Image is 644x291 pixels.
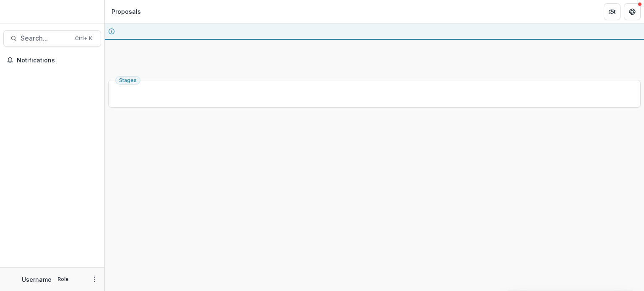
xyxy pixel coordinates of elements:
span: Search... [21,34,70,42]
span: Notifications [17,57,98,64]
p: Role [55,276,71,283]
button: More [89,274,99,284]
button: Partners [604,3,621,20]
div: Proposals [112,7,141,16]
span: Stages [119,77,137,83]
button: Get Help [624,3,641,20]
nav: breadcrumb [108,5,144,18]
p: Username [22,275,52,284]
button: Notifications [3,54,101,67]
button: Search... [3,30,101,47]
div: Ctrl + K [73,34,94,43]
